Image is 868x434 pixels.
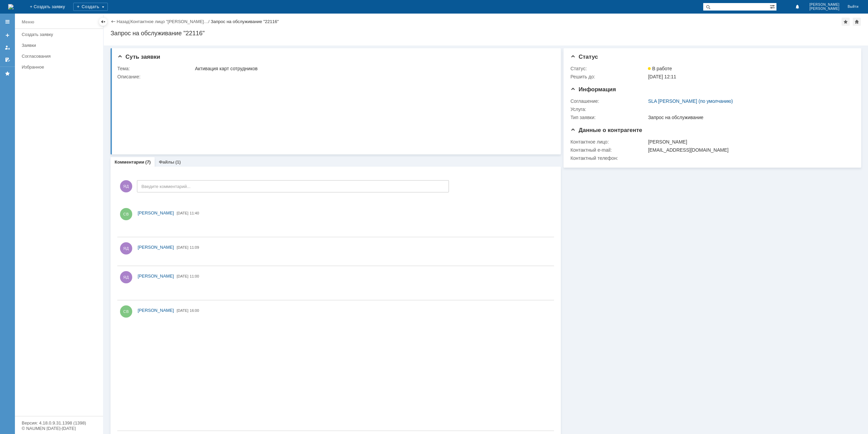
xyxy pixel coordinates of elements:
div: Описание: [117,74,551,79]
a: Создать заявку [2,30,13,41]
span: [DATE] [177,274,189,278]
div: Создать [73,3,108,11]
div: | [129,19,130,24]
span: Суть заявки [117,54,160,60]
a: Назад [117,19,129,24]
div: Версия: 4.18.0.9.31.1398 (1398) [22,421,96,425]
a: SLA [PERSON_NAME] (по умолчанию) [648,98,733,104]
span: [PERSON_NAME] [809,7,840,11]
div: Контактный телефон: [570,155,647,161]
div: Запрос на обслуживание [648,115,850,120]
div: Активация карт сотрудников [195,66,550,71]
span: [DATE] 12:11 [648,74,676,79]
span: [DATE] [177,308,189,313]
div: © NAUMEN [DATE]-[DATE] [22,426,96,431]
a: [PERSON_NAME] [138,244,174,251]
span: 16:00 [190,308,199,313]
img: logo [8,4,14,10]
div: Добавить в избранное [842,18,850,26]
span: 11:00 [190,274,199,278]
span: [DATE] [177,245,189,249]
div: Тема: [117,66,194,71]
div: Меню [22,18,34,26]
div: Соглашение: [570,98,647,104]
div: Запрос на обслуживание "22116" [211,19,279,24]
div: Контактное лицо: [570,139,647,145]
span: [PERSON_NAME] [138,273,174,279]
div: Тип заявки: [570,115,647,120]
div: Решить до: [570,74,647,79]
div: Согласования [22,54,99,59]
a: [PERSON_NAME] [138,273,174,280]
div: (1) [175,159,181,165]
div: / [131,19,211,24]
div: Сделать домашней страницей [853,18,861,26]
a: Контактное лицо "[PERSON_NAME]… [131,19,209,24]
div: [PERSON_NAME] [648,139,850,145]
div: Заявки [22,43,99,48]
a: Комментарии [115,159,144,165]
div: Скрыть меню [99,18,107,26]
span: [DATE] [177,211,189,215]
span: ЯД [120,180,132,192]
span: В работе [648,66,672,71]
a: Мои заявки [2,42,13,53]
div: Статус: [570,66,647,71]
div: (7) [145,159,151,165]
span: Расширенный поиск [770,3,776,10]
a: Мои согласования [2,54,13,65]
span: [PERSON_NAME] [138,245,174,250]
span: Данные о контрагенте [570,127,642,133]
span: 11:09 [190,245,199,249]
div: Избранное [22,64,92,70]
a: [PERSON_NAME] [138,210,174,216]
a: Заявки [19,40,102,51]
a: Согласования [19,51,102,61]
div: Контактный e-mail: [570,147,647,153]
div: Услуга: [570,107,647,112]
a: Создать заявку [19,29,102,40]
span: Информация [570,86,616,93]
div: Запрос на обслуживание "22116" [111,30,861,37]
a: Файлы [159,159,174,165]
span: [PERSON_NAME] [809,3,840,7]
span: 11:40 [190,211,199,215]
a: [PERSON_NAME] [138,307,174,314]
div: [EMAIL_ADDRESS][DOMAIN_NAME] [648,147,850,153]
div: Создать заявку [22,32,99,37]
span: [PERSON_NAME] [138,308,174,313]
span: Статус [570,54,598,60]
span: [PERSON_NAME] [138,210,174,215]
a: Перейти на домашнюю страницу [8,4,14,10]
